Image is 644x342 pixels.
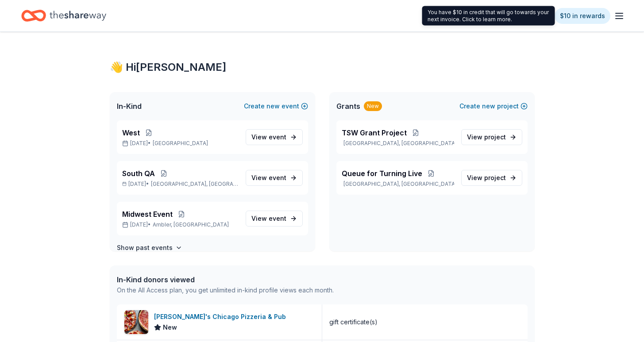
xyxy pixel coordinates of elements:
button: Createnewevent [244,101,308,111]
a: View project [461,129,522,145]
span: new [266,101,280,111]
button: Show past events [117,242,182,253]
span: New [163,322,177,333]
a: $10 in rewards [555,8,610,24]
span: West [122,127,140,138]
span: In-Kind [117,101,142,111]
h4: Show past events [117,242,173,253]
a: View event [246,211,303,227]
span: event [269,133,286,141]
img: Image for Georgio's Chicago Pizzeria & Pub [124,310,148,334]
p: [DATE] • [122,181,239,188]
div: 👋 Hi [PERSON_NAME] [110,60,535,74]
span: View [251,173,286,183]
a: View event [246,129,303,145]
span: project [484,133,506,141]
div: New [364,101,382,111]
span: View [467,173,506,183]
div: You have $10 in credit that will go towards your next invoice. Click to learn more. [422,6,555,26]
a: View project [461,170,522,186]
span: [GEOGRAPHIC_DATA] [153,140,208,147]
span: project [484,174,506,181]
p: [GEOGRAPHIC_DATA], [GEOGRAPHIC_DATA] [342,181,454,188]
span: View [251,213,286,224]
span: event [269,174,286,181]
span: new [482,101,495,111]
button: Createnewproject [459,101,528,111]
span: Midwest Event [122,209,173,219]
span: South QA [122,168,155,179]
p: [GEOGRAPHIC_DATA], [GEOGRAPHIC_DATA] [342,140,454,147]
span: View [467,132,506,142]
div: gift certificate(s) [329,317,378,327]
div: [PERSON_NAME]'s Chicago Pizzeria & Pub [154,311,289,322]
span: Queue for Turning Live [342,168,422,179]
p: [DATE] • [122,221,239,228]
a: View event [246,170,303,186]
div: In-Kind donors viewed [117,274,334,285]
p: [DATE] • [122,140,239,147]
span: Ambler, [GEOGRAPHIC_DATA] [153,221,229,228]
span: TSW Grant Project [342,127,407,138]
div: On the All Access plan, you get unlimited in-kind profile views each month. [117,285,334,296]
span: event [269,215,286,222]
a: Home [21,5,106,26]
span: View [251,132,286,142]
span: [GEOGRAPHIC_DATA], [GEOGRAPHIC_DATA] [151,181,238,188]
span: Grants [336,101,360,111]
